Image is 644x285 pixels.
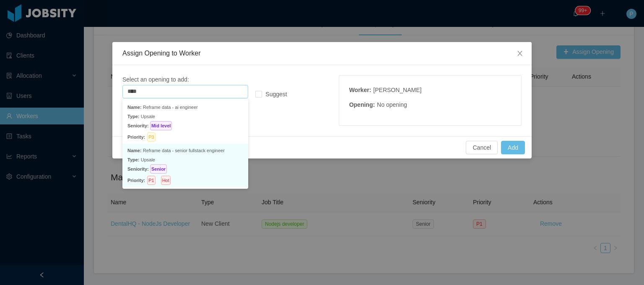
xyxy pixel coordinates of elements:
[127,155,243,164] p: Upsale
[349,101,375,108] strong: Opening :
[127,112,243,121] p: Upsale
[377,101,407,108] span: No opening
[127,176,145,185] span: Priority:
[122,49,522,58] div: Assign Opening to Worker
[262,91,290,98] span: Suggest
[127,146,243,155] p: Reframe data - senior fullstack engineer
[150,164,167,174] span: Senior
[501,141,525,154] button: Add
[127,103,243,112] p: Reframe data - ai engineer
[466,141,498,154] button: Cancel
[127,148,142,153] span: Name:
[127,166,149,172] span: Seniority:
[127,157,140,162] span: Type:
[122,76,189,83] span: Select an opening to add:
[127,114,140,119] span: Type:
[349,87,371,93] strong: Worker :
[373,87,421,93] span: [PERSON_NAME]
[517,50,523,57] i: icon: close
[147,176,155,185] span: P1
[147,132,155,142] span: P3
[127,132,145,142] span: Priority:
[161,176,171,185] span: Hot
[127,123,149,128] span: Seniority:
[150,121,172,130] span: Mid level
[508,42,532,66] button: Close
[127,105,142,110] span: Name:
